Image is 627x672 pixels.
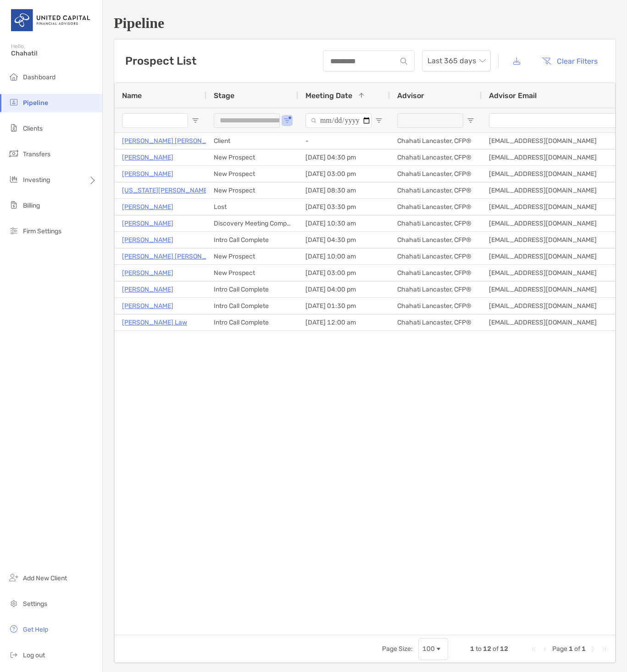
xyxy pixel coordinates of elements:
[122,91,142,100] span: Name
[192,117,199,124] button: Open Filter Menu
[476,645,482,653] span: to
[552,645,567,653] span: Page
[214,91,234,100] span: Stage
[11,50,97,57] span: Chahati!
[206,298,298,314] div: Intro Call Complete
[298,265,390,281] div: [DATE] 03:00 pm
[11,4,91,37] img: United Capital Logo
[298,215,390,231] div: [DATE] 10:30 am
[298,298,390,314] div: [DATE] 01:30 pm
[305,113,372,128] input: Meeting Date Filter Input
[375,117,383,124] button: Open Filter Menu
[493,645,499,653] span: of
[390,314,482,330] div: Chahati Lancaster, CFP®
[390,182,482,198] div: Chahati Lancaster, CFP®
[569,645,573,653] span: 1
[23,202,40,209] span: Billing
[23,574,67,582] span: Add New Client
[8,71,19,82] img: dashboard icon
[390,166,482,182] div: Chahati Lancaster, CFP®
[206,248,298,264] div: New Prospect
[206,265,298,281] div: New Prospect
[122,267,173,279] a: [PERSON_NAME]
[114,15,616,32] h1: Pipeline
[589,645,597,653] div: Next Page
[8,649,19,660] img: logout icon
[541,645,549,653] div: Previous Page
[535,51,605,71] button: Clear Filters
[23,73,55,81] span: Dashboard
[470,645,474,653] span: 1
[390,215,482,231] div: Chahati Lancaster, CFP®
[122,251,226,262] a: [PERSON_NAME] [PERSON_NAME]
[23,99,48,107] span: Pipeline
[530,645,538,653] div: First Page
[122,300,173,312] a: [PERSON_NAME]
[8,122,19,133] img: clients icon
[206,199,298,215] div: Lost
[206,149,298,165] div: New Prospect
[122,284,173,295] a: [PERSON_NAME]
[600,645,608,653] div: Last Page
[122,168,173,180] a: [PERSON_NAME]
[298,149,390,165] div: [DATE] 04:30 pm
[122,185,210,196] p: [US_STATE][PERSON_NAME]
[390,248,482,264] div: Chahati Lancaster, CFP®
[390,199,482,215] div: Chahati Lancaster, CFP®
[206,182,298,198] div: New Prospect
[8,97,19,108] img: pipeline icon
[8,148,19,159] img: transfers icon
[122,135,226,147] p: [PERSON_NAME] [PERSON_NAME]
[23,227,61,235] span: Firm Settings
[390,232,482,248] div: Chahati Lancaster, CFP®
[390,298,482,314] div: Chahati Lancaster, CFP®
[422,645,435,653] div: 100
[125,55,196,67] h3: Prospect List
[298,232,390,248] div: [DATE] 04:30 pm
[206,281,298,297] div: Intro Call Complete
[8,225,19,236] img: firm-settings icon
[390,281,482,297] div: Chahati Lancaster, CFP®
[8,199,19,210] img: billing icon
[8,598,19,609] img: settings icon
[298,166,390,182] div: [DATE] 03:00 pm
[582,645,586,653] span: 1
[298,314,390,330] div: [DATE] 12:00 am
[206,166,298,182] div: New Prospect
[122,152,173,163] a: [PERSON_NAME]
[8,572,19,583] img: add_new_client icon
[298,248,390,264] div: [DATE] 10:00 am
[489,91,537,100] span: Advisor Email
[298,199,390,215] div: [DATE] 03:30 pm
[122,218,173,229] p: [PERSON_NAME]
[122,317,187,328] p: [PERSON_NAME] Law
[23,600,47,608] span: Settings
[298,133,390,149] div: -
[8,174,19,185] img: investing icon
[382,645,413,653] div: Page Size:
[483,645,491,653] span: 12
[23,651,45,659] span: Log out
[122,113,188,128] input: Name Filter Input
[23,150,50,158] span: Transfers
[298,281,390,297] div: [DATE] 04:00 pm
[574,645,580,653] span: of
[400,58,407,65] img: input icon
[418,638,448,660] div: Page Size
[206,232,298,248] div: Intro Call Complete
[390,133,482,149] div: Chahati Lancaster, CFP®
[427,51,485,71] span: Last 365 days
[283,117,291,124] button: Open Filter Menu
[305,91,352,100] span: Meeting Date
[397,91,424,100] span: Advisor
[8,623,19,634] img: get-help icon
[23,176,50,184] span: Investing
[23,626,48,633] span: Get Help
[390,265,482,281] div: Chahati Lancaster, CFP®
[298,182,390,198] div: [DATE] 08:30 am
[467,117,474,124] button: Open Filter Menu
